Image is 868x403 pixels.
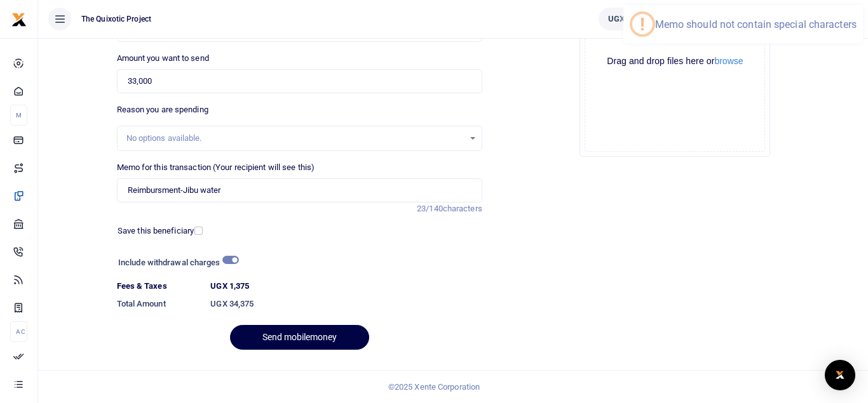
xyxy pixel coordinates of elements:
button: browse [714,56,743,65]
label: Reason you are spending [117,103,208,116]
input: UGX [117,69,482,93]
label: Save this beneficiary [118,225,194,237]
a: UGX 182,615 [599,8,665,30]
label: Memo for this transaction (Your recipient will see this) [117,161,315,174]
li: M [10,105,27,126]
li: Wallet ballance [593,8,670,30]
h6: UGX 34,375 [210,299,482,309]
img: logo-small [11,12,27,27]
span: 23/140 [417,204,443,213]
span: UGX 182,615 [608,13,656,25]
div: No options available. [126,132,464,145]
span: The Quixotic Project [76,13,156,25]
dt: Fees & Taxes [112,280,206,293]
div: Open Intercom Messenger [825,360,855,390]
li: Ac [10,321,27,342]
div: Drag and drop files here or [585,55,764,67]
a: logo-small logo-large logo-large [11,14,27,23]
label: Amount you want to send [117,52,209,65]
button: Send mobilemoney [230,325,369,350]
h6: Include withdrawal charges [118,258,233,268]
span: characters [443,204,482,213]
h6: Total Amount [117,299,201,309]
input: Enter extra information [117,178,482,202]
div: ! [640,14,645,34]
label: UGX 1,375 [210,280,249,293]
div: Memo should not contain special characters [655,18,857,30]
